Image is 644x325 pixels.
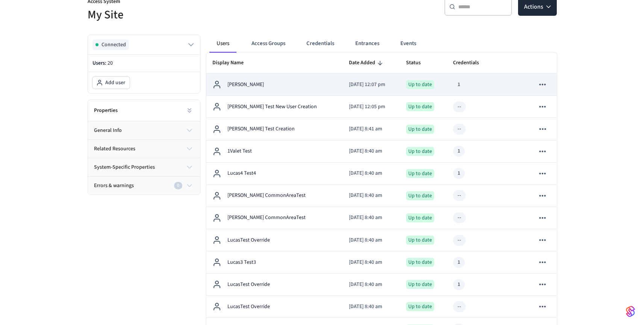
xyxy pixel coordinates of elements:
[174,182,182,189] div: 0
[349,169,394,177] p: [DATE] 8:40 am
[92,39,195,50] button: Connected
[394,35,422,53] button: Events
[406,258,434,267] div: Up to date
[102,41,126,48] span: Connected
[92,77,130,89] button: Add user
[88,158,200,176] button: system-specific properties
[88,7,318,23] h5: My Site
[227,303,270,311] p: LucasTest Override
[88,177,200,195] button: Errors & warnings0
[94,127,122,135] span: general info
[209,35,236,53] button: Users
[458,147,460,155] div: 1
[212,57,253,69] span: Display Name
[453,57,489,69] span: Credentials
[406,125,434,134] div: Up to date
[349,281,394,289] p: [DATE] 8:40 am
[458,214,461,222] div: --
[245,35,291,53] button: Access Groups
[94,107,118,114] h2: Properties
[300,35,340,53] button: Credentials
[88,121,200,139] button: general info
[626,305,635,317] img: SeamLogoGradient.69752ec5.svg
[227,214,306,222] p: [PERSON_NAME] CommonAreaTest
[406,80,434,89] div: Up to date
[92,59,195,67] p: Users:
[349,303,394,311] p: [DATE] 8:40 am
[406,169,434,178] div: Up to date
[406,57,430,69] span: Status
[349,236,394,244] p: [DATE] 8:40 am
[227,103,317,111] p: [PERSON_NAME] Test New User Creation
[349,81,394,89] p: [DATE] 12:07 pm
[406,191,434,200] div: Up to date
[458,303,461,311] div: --
[349,35,385,53] button: Entrances
[94,145,135,153] span: related resources
[94,182,134,190] span: Errors & warnings
[227,147,252,155] p: 1Valet Test
[105,79,125,86] span: Add user
[227,258,256,266] p: Lucas3 Test3
[406,147,434,156] div: Up to date
[88,140,200,158] button: related resources
[227,169,256,177] p: Lucas4 Test4
[227,281,270,289] p: LucasTest Override
[458,258,460,266] div: 1
[227,192,306,200] p: [PERSON_NAME] CommonAreaTest
[227,125,295,133] p: [PERSON_NAME] Test Creation
[458,236,461,244] div: --
[349,103,394,111] p: [DATE] 12:05 pm
[458,192,461,200] div: --
[349,125,394,133] p: [DATE] 8:41 am
[349,214,394,222] p: [DATE] 8:40 am
[227,236,270,244] p: LucasTest Override
[349,258,394,266] p: [DATE] 8:40 am
[458,281,460,289] div: 1
[406,213,434,222] div: Up to date
[458,103,461,111] div: --
[458,169,460,177] div: 1
[108,59,113,67] span: 20
[227,81,264,89] p: [PERSON_NAME]
[458,125,461,133] div: --
[406,302,434,311] div: Up to date
[94,163,155,171] span: system-specific properties
[349,192,394,200] p: [DATE] 8:40 am
[406,102,434,111] div: Up to date
[458,81,460,89] div: 1
[406,280,434,289] div: Up to date
[406,236,434,245] div: Up to date
[349,147,394,155] p: [DATE] 8:40 am
[349,57,385,69] span: Date Added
